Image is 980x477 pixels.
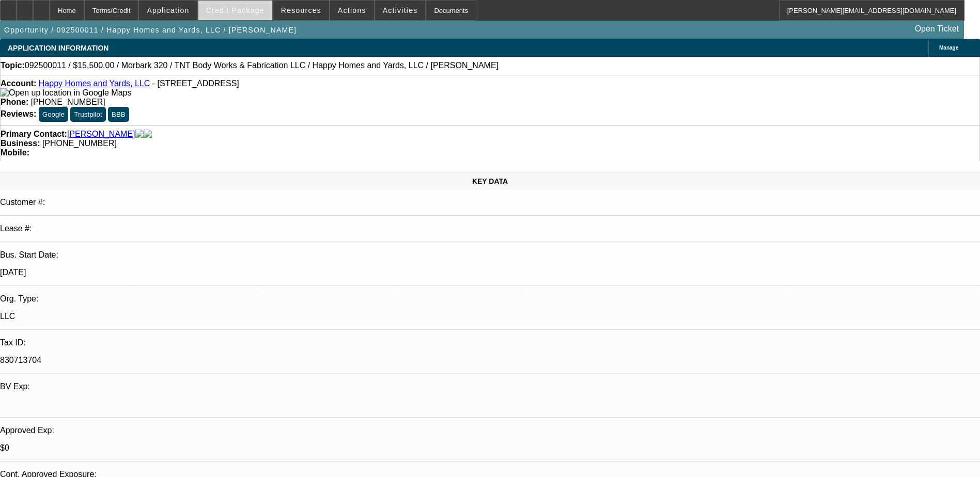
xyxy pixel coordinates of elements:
button: Activities [375,1,426,20]
img: facebook-icon.png [135,130,144,139]
span: Credit Package [206,6,265,14]
span: Application [147,6,189,14]
span: - [STREET_ADDRESS] [152,79,239,88]
span: 092500011 / $15,500.00 / Morbark 320 / TNT Body Works & Fabrication LLC / Happy Homes and Yards, ... [25,61,499,70]
button: Resources [273,1,329,20]
span: APPLICATION INFORMATION [8,44,108,52]
span: Manage [939,45,958,51]
a: [PERSON_NAME] [67,130,135,139]
strong: Primary Contact: [1,130,67,139]
strong: Account: [1,79,36,88]
strong: Phone: [1,98,28,106]
a: Open Ticket [911,20,963,38]
button: Trustpilot [70,107,105,122]
span: Resources [281,6,321,14]
strong: Topic: [1,61,25,70]
strong: Mobile: [1,148,29,157]
a: View Google Maps [1,88,131,97]
a: Happy Homes and Yards, LLC [39,79,150,88]
span: [PHONE_NUMBER] [31,98,105,106]
button: BBB [108,107,129,122]
img: linkedin-icon.png [144,130,152,139]
span: Activities [383,6,418,14]
button: Credit Package [198,1,272,20]
span: [PHONE_NUMBER] [42,139,117,148]
span: Actions [338,6,366,14]
img: Open up location in Google Maps [1,88,131,98]
button: Application [139,1,197,20]
strong: Business: [1,139,40,148]
strong: Reviews: [1,109,36,118]
button: Actions [330,1,374,20]
button: Google [39,107,68,122]
span: KEY DATA [472,177,508,185]
span: Opportunity / 092500011 / Happy Homes and Yards, LLC / [PERSON_NAME] [4,26,297,34]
